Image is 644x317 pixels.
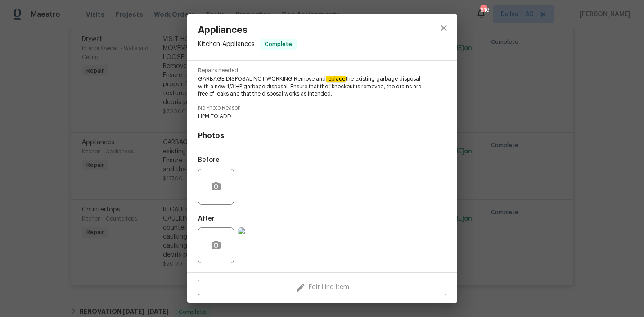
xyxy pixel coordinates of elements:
h5: After [198,216,215,222]
h4: Photos [198,131,446,140]
button: close [433,17,455,39]
span: GARBAGE DISPOSAL NOT WORKING Remove and the existing garbage disposal with a new 1/3 HP garbage d... [198,75,422,98]
span: No Photo Reason [198,105,446,111]
span: Complete [261,40,296,49]
span: Appliances [198,25,297,35]
span: Repairs needed [198,68,446,74]
span: Kitchen - Appliances [198,41,255,47]
div: 616 [480,5,486,14]
em: replace [326,76,346,82]
h5: Before [198,157,220,163]
span: HPM TO ADD [198,113,422,120]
